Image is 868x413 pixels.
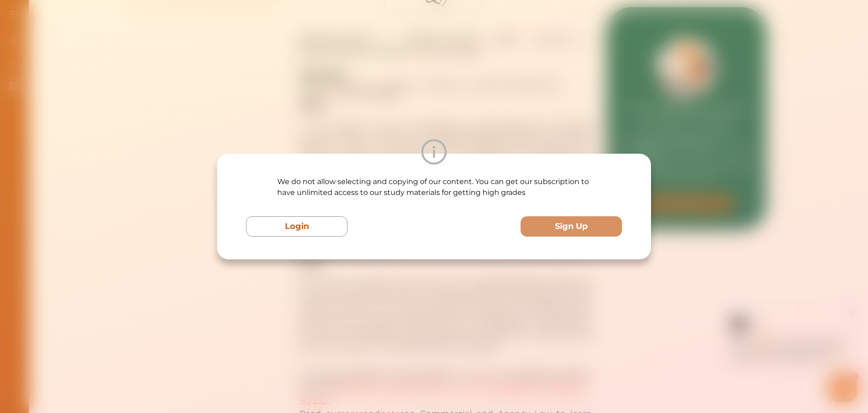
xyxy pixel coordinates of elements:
button: Sign Up [521,216,622,237]
span: 👋 [108,31,116,40]
i: 1 [201,67,208,74]
div: Nini [102,15,112,24]
span: 🌟 [181,49,189,58]
p: We do not allow selecting and copying of our content. You can get our subscription to have unlimi... [277,176,591,198]
button: Login [246,216,347,237]
img: Nini [79,9,96,26]
p: Hey there If you have any questions, I'm here to help! Just text back 'Hi' and choose from the fo... [79,31,199,58]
